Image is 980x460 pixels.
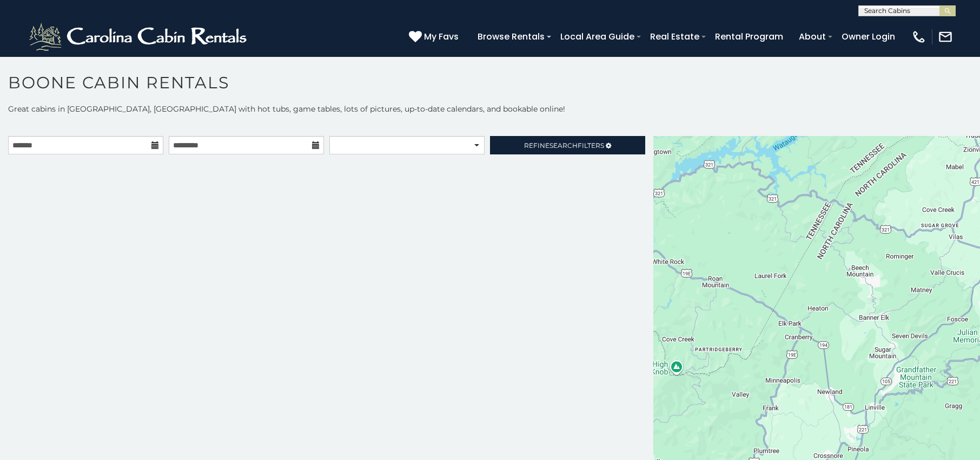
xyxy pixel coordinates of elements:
[710,27,789,46] a: Rental Program
[472,27,550,46] a: Browse Rentals
[938,29,953,44] img: mail-regular-white.png
[793,27,831,46] a: About
[645,27,705,46] a: Real Estate
[549,141,578,150] span: Search
[524,141,604,150] span: Refine Filters
[836,27,900,46] a: Owner Login
[911,29,926,44] img: phone-regular-white.png
[490,136,645,154] a: RefineSearchFilters
[27,21,251,53] img: White-1-2.png
[555,27,640,46] a: Local Area Guide
[409,30,461,44] a: My Favs
[424,30,459,43] span: My Favs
